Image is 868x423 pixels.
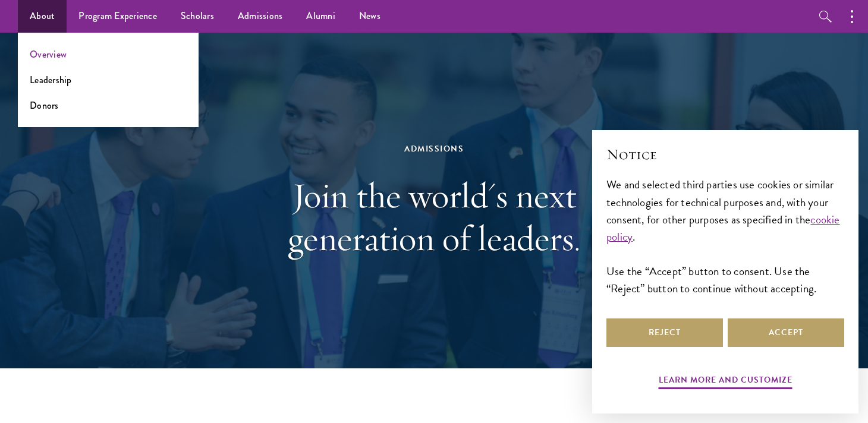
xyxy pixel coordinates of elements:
button: Accept [728,318,844,347]
div: Admissions [229,141,639,156]
a: Leadership [30,73,72,87]
button: Reject [606,318,723,347]
div: We and selected third parties use cookies or similar technologies for technical purposes and, wit... [606,176,844,296]
a: cookie policy [606,211,840,245]
h2: Notice [606,144,844,165]
button: Learn more and customize [659,373,792,391]
h1: Join the world's next generation of leaders. [229,174,639,260]
a: Donors [30,99,59,112]
a: Overview [30,48,67,61]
